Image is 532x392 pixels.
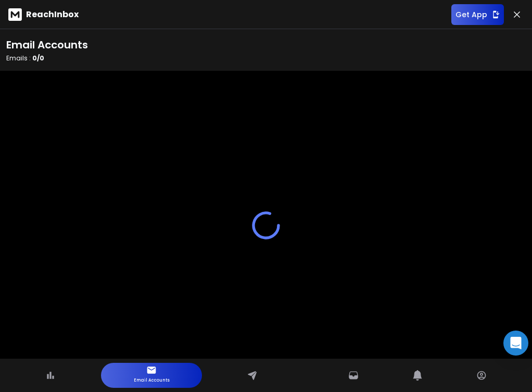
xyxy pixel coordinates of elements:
[26,8,79,21] p: ReachInbox
[134,375,170,386] p: Email Accounts
[451,4,504,25] button: Get App
[6,54,88,62] p: Emails :
[6,37,88,52] h1: Email Accounts
[32,54,44,62] span: 0 / 0
[503,331,528,356] div: Open Intercom Messenger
